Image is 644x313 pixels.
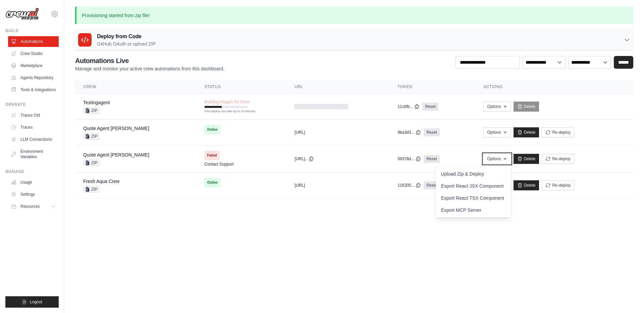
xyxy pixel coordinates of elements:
a: Usage [8,177,59,188]
a: Traces Old [8,110,59,121]
a: Reset [424,181,439,189]
span: ZIP [83,107,100,114]
button: Re-deploy [542,180,574,190]
a: Quote Agent [PERSON_NAME] [83,126,149,131]
a: Marketplace [8,60,59,71]
span: Building Images for Crew [205,99,250,105]
p: GitHub OAuth or upload ZIP [97,41,156,47]
button: 59378d... [397,156,421,162]
div: Build [5,28,59,34]
a: Automations [8,36,59,47]
span: ZIP [83,133,100,140]
a: Contact Support [205,162,234,167]
span: Logout [30,299,42,305]
a: Delete [514,102,539,112]
a: Fresh Aqua Crew [83,179,119,184]
a: Reset [424,155,439,163]
img: Logo [5,8,39,20]
a: Delete [514,180,539,190]
a: Traces [8,122,59,133]
a: Delete [514,154,539,164]
a: Testingagent [83,100,110,105]
a: Quote Agent [PERSON_NAME] [83,152,149,158]
span: ZIP [83,160,100,166]
a: Export React TSX Component [436,192,511,204]
button: Options [483,154,511,164]
span: ZIP [83,186,100,193]
div: Manage [5,169,59,174]
span: Resources [20,204,40,209]
button: Re-deploy [542,154,574,164]
h2: Automations Live [75,56,224,65]
a: Reset [422,103,438,111]
a: Agents Repository [8,72,59,83]
a: Settings [8,189,59,200]
a: Tools & Integrations [8,84,59,95]
th: Actions [475,80,633,94]
a: Export MCP Server [436,204,511,216]
a: LLM Connections [8,134,59,145]
button: Resources [8,201,59,212]
button: 9ba3d3... [397,130,421,135]
a: Delete [514,127,539,137]
button: Upload Zip & Deploy [436,168,489,180]
a: Environment Variables [8,146,59,162]
button: Logout [5,296,59,308]
th: Crew [75,80,197,94]
div: Operate [5,102,59,107]
th: Token [389,80,475,94]
h3: Deploy from Code [97,33,156,41]
span: Failed [205,151,220,160]
button: Options [483,102,511,112]
a: Export React JSX Component [436,180,511,192]
span: Online [205,178,220,187]
button: Re-deploy [542,127,574,137]
button: Options [483,127,511,137]
div: First deploy can take up to 10 minutes [205,109,248,114]
p: Manage and monitor your active crew automations from this dashboard. [75,65,224,72]
button: 11c6fb... [397,104,420,109]
p: Provisioning started from zip file! [75,7,633,24]
th: Status [197,80,287,94]
span: Online [205,125,220,134]
a: Crew Studio [8,48,59,59]
th: URL [286,80,389,94]
button: 116205... [397,183,421,188]
a: Reset [424,128,439,136]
